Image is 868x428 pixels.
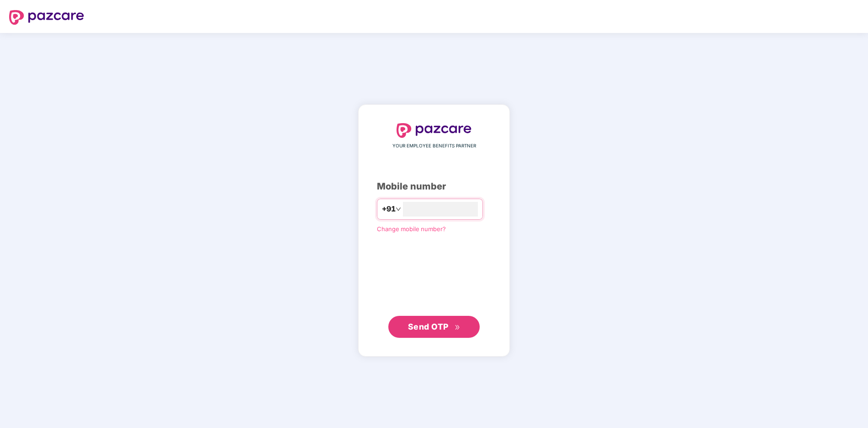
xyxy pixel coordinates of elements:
[397,123,471,138] img: logo
[382,203,396,215] span: +91
[9,10,84,25] img: logo
[388,316,480,338] button: Send OTPdouble-right
[408,322,449,331] span: Send OTP
[392,142,476,150] span: YOUR EMPLOYEE BENEFITS PARTNER
[377,225,446,233] a: Change mobile number?
[396,206,401,212] span: down
[377,179,491,194] div: Mobile number
[455,325,460,330] span: double-right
